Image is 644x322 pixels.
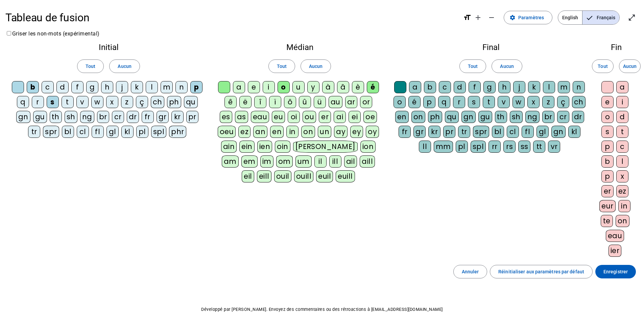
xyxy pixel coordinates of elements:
div: z [121,96,133,108]
div: oe [363,111,377,123]
div: i [263,81,275,93]
div: ien [257,141,272,153]
div: il [314,155,327,168]
input: Griser les non-mots (expérimental) [7,31,11,35]
div: gn [461,111,476,123]
div: p [601,170,614,182]
div: ô [284,96,296,108]
div: r [453,96,465,108]
div: ein [239,141,255,153]
div: au [329,96,342,108]
div: a [616,81,628,93]
button: Augmenter la taille de la police [471,11,485,24]
div: br [97,111,109,123]
div: pr [186,111,198,123]
div: x [106,96,118,108]
div: spr [43,126,59,138]
div: ll [419,141,431,153]
div: ez [616,185,628,197]
div: p [601,141,614,153]
button: Entrer en plein écran [625,11,639,24]
div: eu [272,111,285,123]
button: Aucun [619,59,641,73]
div: g [86,81,98,93]
button: Tout [268,59,295,73]
div: w [512,96,525,108]
div: à [322,81,334,93]
div: in [286,126,299,138]
div: fl [92,126,104,138]
div: o [278,81,290,93]
div: a [233,81,245,93]
div: sh [510,111,523,123]
div: cr [557,111,569,123]
div: eil [242,170,254,182]
div: t [62,96,74,108]
div: ch [151,96,164,108]
h2: Initial [11,43,206,51]
div: q [438,96,450,108]
div: d [616,111,628,123]
div: e [248,81,260,93]
div: tt [533,141,545,153]
div: p [190,81,202,93]
div: ouil [274,170,291,182]
div: kl [121,126,134,138]
div: ey [350,126,363,138]
span: Tout [598,62,607,70]
span: Enregistrer [603,268,628,276]
div: oeu [218,126,236,138]
div: eau [251,111,269,123]
div: phr [169,126,186,138]
div: spl [151,126,167,138]
div: w [91,96,103,108]
div: ê [224,96,237,108]
div: ç [557,96,569,108]
div: as [235,111,248,123]
div: d [56,81,69,93]
h1: Tableau de fusion [5,7,458,28]
div: [PERSON_NAME] [293,141,358,153]
div: d [454,81,466,93]
div: é [408,96,421,108]
div: om [276,155,293,168]
div: ss [518,141,530,153]
div: gl [106,126,119,138]
div: br [542,111,554,123]
p: Développé par [PERSON_NAME]. Envoyez des commentaires ou des rétroactions à [EMAIL_ADDRESS][DOMAI... [5,305,639,314]
div: kr [428,126,440,138]
div: un [318,126,331,138]
div: r [32,96,44,108]
span: Tout [86,62,95,70]
div: fr [399,126,411,138]
div: c [616,141,628,153]
div: ng [525,111,540,123]
div: è [352,81,364,93]
span: Aucun [118,62,131,70]
div: a [409,81,421,93]
div: j [513,81,525,93]
div: g [483,81,496,93]
div: t [483,96,495,108]
div: ay [334,126,348,138]
h2: Médian [217,43,382,51]
div: oy [366,126,379,138]
div: in [618,200,630,212]
div: gn [551,126,566,138]
div: c [439,81,451,93]
button: Aucun [301,59,331,73]
div: kl [568,126,580,138]
button: Enregistrer [595,265,636,278]
div: x [527,96,540,108]
div: gr [157,111,169,123]
div: pl [136,126,148,138]
span: Aucun [500,62,514,70]
span: Tout [277,62,287,70]
button: Tout [592,59,614,73]
div: n [175,81,188,93]
div: h [101,81,113,93]
div: on [411,111,425,123]
div: bl [492,126,504,138]
span: Aucun [309,62,323,70]
div: ch [572,96,586,108]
